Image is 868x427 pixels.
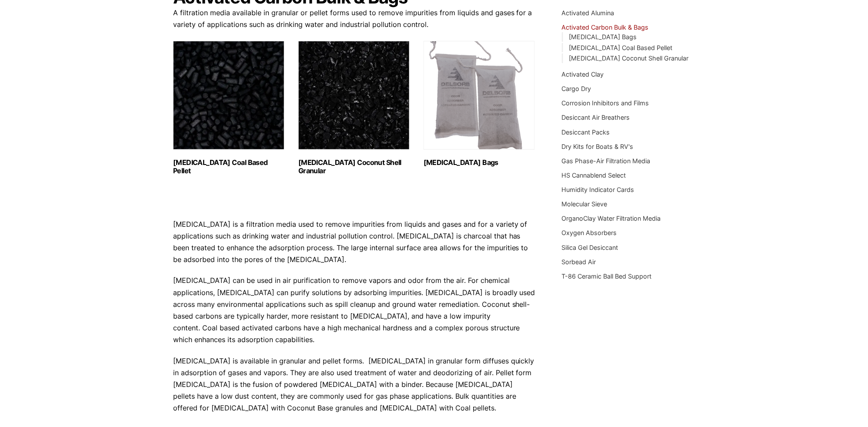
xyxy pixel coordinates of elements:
[562,99,649,107] a: Corrosion Inhibitors and Films
[424,41,535,150] img: Activated Carbon Bags
[298,158,410,175] h2: [MEDICAL_DATA] Coconut Shell Granular
[562,9,614,17] a: Activated Alumina
[562,24,649,31] a: Activated Carbon Bulk & Bags
[562,244,618,251] a: Silica Gel Desiccant
[173,275,536,346] p: [MEDICAL_DATA] can be used in air purification to remove vapors and odor from the air. For chemic...
[562,186,634,193] a: Humidity Indicator Cards
[424,158,535,167] h2: [MEDICAL_DATA] Bags
[562,128,610,136] a: Desiccant Packs
[562,229,617,236] a: Oxygen Absorbers
[173,158,284,175] h2: [MEDICAL_DATA] Coal Based Pellet
[569,54,689,62] a: [MEDICAL_DATA] Coconut Shell Granular
[173,41,284,175] a: Visit product category Activated Carbon Coal Based Pellet
[298,41,410,150] img: Activated Carbon Coconut Shell Granular
[562,157,651,165] a: Gas Phase-Air Filtration Media
[173,219,536,266] p: [MEDICAL_DATA] is a filtration media used to remove impurities from liquids and gases and for a v...
[173,41,284,150] img: Activated Carbon Coal Based Pellet
[569,33,637,40] a: [MEDICAL_DATA] Bags
[562,114,630,121] a: Desiccant Air Breathers
[562,143,634,150] a: Dry Kits for Boats & RV's
[562,215,661,222] a: OrganoClay Water Filtration Media
[562,85,591,92] a: Cargo Dry
[424,41,535,167] a: Visit product category Activated Carbon Bags
[298,41,410,175] a: Visit product category Activated Carbon Coconut Shell Granular
[562,272,652,280] a: T-86 Ceramic Ball Bed Support
[562,258,596,266] a: Sorbead Air
[173,355,536,414] p: [MEDICAL_DATA] is available in granular and pellet forms. [MEDICAL_DATA] in granular form diffuse...
[562,171,626,179] a: HS Cannablend Select
[562,71,604,78] a: Activated Clay
[173,7,536,30] p: A filtration media available in granular or pellet forms used to remove impurities from liquids a...
[562,200,608,208] a: Molecular Sieve
[569,44,673,51] a: [MEDICAL_DATA] Coal Based Pellet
